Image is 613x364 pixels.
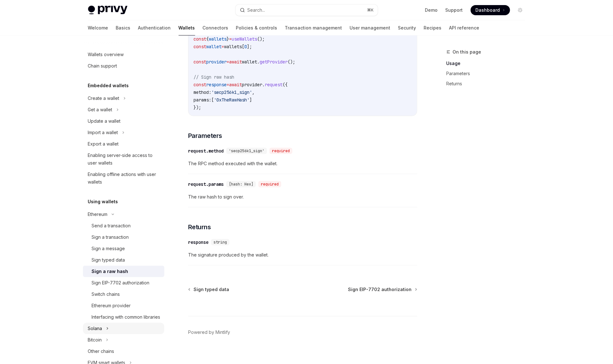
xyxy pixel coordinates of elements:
div: required [269,148,292,154]
a: Usage [446,58,530,68]
span: wallet [242,59,257,65]
span: The signature produced by the wallet. [188,251,417,259]
span: provider [206,59,227,65]
span: . [262,82,265,88]
div: Update a wallet [88,117,121,125]
a: Connectors [203,20,228,36]
a: Support [446,7,463,13]
div: Sign a transaction [92,233,129,241]
div: required [258,181,281,187]
a: Demo [425,7,438,13]
span: await [229,82,242,88]
div: Other chains [88,348,114,355]
div: Chain support [88,62,117,70]
div: Sign a raw hash [92,268,128,275]
span: (); [257,36,265,42]
a: API reference [449,20,480,36]
div: Bitcoin [88,336,102,344]
a: Update a wallet [83,115,164,127]
div: request.method [188,148,224,154]
span: ({ [283,82,288,88]
button: Get a wallet [83,104,164,115]
a: Policies & controls [236,20,277,36]
img: light logo [88,6,127,15]
div: Sign a message [92,245,125,252]
span: wallets [209,36,227,42]
div: Switch chains [92,290,120,298]
div: Send a transaction [92,222,131,230]
button: Import a wallet [83,127,164,138]
a: Wallets overview [83,49,164,60]
span: = [227,59,229,65]
span: method: [194,89,211,95]
span: [hash: Hex] [229,182,253,187]
span: ]; [247,44,252,49]
span: } [227,36,229,42]
div: Import a wallet [88,129,118,136]
button: Solana [83,323,164,334]
a: User management [350,20,391,36]
a: Sign a transaction [83,231,164,243]
span: ⌘ K [367,8,374,13]
h5: Embedded wallets [88,82,129,89]
span: 'secp256k1_sign' [211,89,252,95]
span: response [206,82,227,88]
span: wallets [224,44,242,49]
a: Interfacing with common libraries [83,311,164,323]
span: // Sign raw hash [194,74,234,80]
span: [ [242,44,244,49]
button: Bitcoin [83,334,164,346]
a: Powered by Mintlify [188,329,230,335]
div: Create a wallet [88,94,119,102]
span: 'secp256k1_sign' [229,148,264,153]
h5: Using wallets [88,198,118,205]
span: = [229,36,232,42]
span: provider [242,82,262,88]
span: = [227,82,229,88]
div: Enabling server-side access to user wallets [88,152,160,167]
a: Enabling offline actions with user wallets [83,169,164,188]
span: '0xTheRawHash' [214,97,249,103]
a: Parameters [446,68,530,79]
span: 0 [244,44,247,49]
a: Transaction management [285,20,342,36]
a: Sign a message [83,243,164,254]
span: Sign typed data [194,286,229,293]
a: Wallets [179,20,195,36]
div: request.params [188,181,224,187]
a: Sign EIP-7702 authorization [83,277,164,289]
div: Solana [88,325,102,332]
span: (); [288,59,295,65]
span: The RPC method executed with the wallet. [188,160,417,167]
a: Send a transaction [83,220,164,231]
span: Parameters [188,131,222,140]
a: Ethereum provider [83,300,164,311]
span: = [221,44,224,49]
button: Create a wallet [83,93,164,104]
span: The raw hash to sign over. [188,193,417,201]
button: Search...⌘K [235,4,378,16]
a: Returns [446,79,530,89]
a: Security [398,20,416,36]
a: Sign EIP-7702 authorization [348,286,417,293]
span: ] [249,97,252,103]
span: Sign EIP-7702 authorization [348,286,412,293]
a: Sign typed data [83,254,164,266]
a: Dashboard [471,5,510,15]
span: await [229,59,242,65]
span: [ [211,97,214,103]
a: Sign a raw hash [83,266,164,277]
a: Other chains [83,346,164,357]
a: Chain support [83,60,164,72]
span: params: [194,97,211,103]
span: wallet [206,44,221,49]
div: response [188,239,208,245]
span: Returns [188,223,211,231]
span: }); [194,105,201,110]
a: Basics [116,20,131,36]
button: Ethereum [83,209,164,220]
div: Get a wallet [88,106,112,114]
span: const [194,59,206,65]
span: const [194,44,206,49]
span: . [257,59,260,65]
